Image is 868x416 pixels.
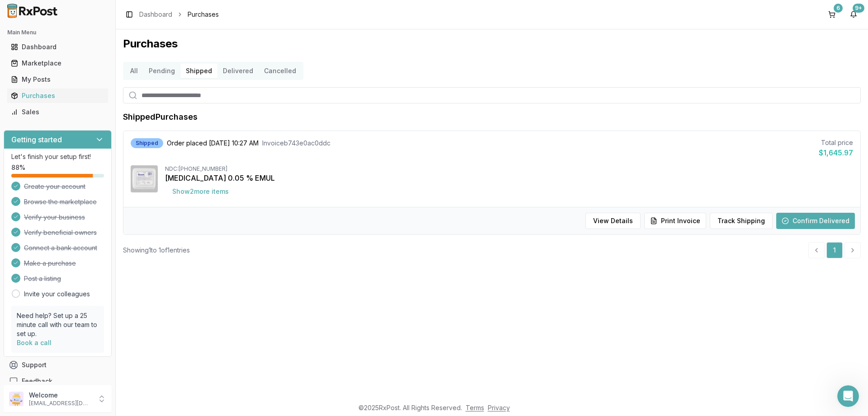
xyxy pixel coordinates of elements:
[7,29,108,36] h2: Main Menu
[776,213,855,229] button: Confirm Delivered
[4,4,61,18] img: RxPost Logo
[7,88,108,104] a: Purchases
[4,89,112,103] button: Purchases
[7,55,108,71] a: Marketplace
[24,182,85,191] span: Create your account
[11,152,104,161] p: Let's finish your setup first!
[262,139,330,148] span: Invoice b743e0ac0ddc
[24,259,76,268] span: Make a purchase
[11,134,62,145] h3: Getting started
[4,373,112,389] button: Feedback
[131,165,158,192] img: Restasis 0.05 % EMUL
[846,7,861,22] button: 9+
[4,357,112,373] button: Support
[139,10,219,19] nav: breadcrumb
[4,40,112,54] button: Dashboard
[29,400,92,407] p: [EMAIL_ADDRESS][DOMAIN_NAME]
[165,173,853,183] div: [MEDICAL_DATA] 0.05 % EMUL
[11,163,25,172] span: 88 %
[123,246,190,255] div: Showing 1 to 1 of 1 entries
[17,339,52,346] a: Book a call
[4,56,112,70] button: Marketplace
[125,64,143,78] button: All
[22,377,52,386] span: Feedback
[826,242,843,258] a: 1
[11,42,104,51] div: Dashboard
[11,91,104,100] div: Purchases
[139,10,172,19] a: Dashboard
[11,59,104,68] div: Marketplace
[466,404,484,411] a: Terms
[710,213,773,229] button: Track Shipping
[644,213,706,229] button: Print Invoice
[825,7,839,22] button: 6
[167,139,259,148] span: Order placed [DATE] 10:27 AM
[24,243,97,252] span: Connect a bank account
[24,274,61,283] span: Post a listing
[188,10,219,19] span: Purchases
[4,72,112,87] button: My Posts
[180,64,217,78] button: Shipped
[123,37,861,51] h1: Purchases
[7,104,108,120] a: Sales
[834,4,843,13] div: 6
[143,64,180,78] button: Pending
[24,213,85,222] span: Verify your business
[9,392,24,406] img: User avatar
[11,75,104,84] div: My Posts
[24,290,90,299] a: Invite your colleagues
[17,311,99,338] p: Need help? Set up a 25 minute call with our team to set up.
[29,391,92,400] p: Welcome
[165,165,853,173] div: NDC: [PHONE_NUMBER]
[7,71,108,88] a: My Posts
[131,138,163,148] div: Shipped
[11,108,104,117] div: Sales
[853,4,864,13] div: 9+
[165,183,236,200] button: Show2more items
[488,404,510,411] a: Privacy
[259,64,302,78] button: Cancelled
[819,147,853,158] div: $1,645.97
[123,111,198,123] h1: Shipped Purchases
[217,64,259,78] button: Delivered
[819,138,853,147] div: Total price
[808,242,861,258] nav: pagination
[585,213,641,229] button: View Details
[24,197,97,206] span: Browse the marketplace
[7,39,108,55] a: Dashboard
[24,228,97,237] span: Verify beneficial owners
[4,105,112,119] button: Sales
[837,385,859,407] iframe: Intercom live chat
